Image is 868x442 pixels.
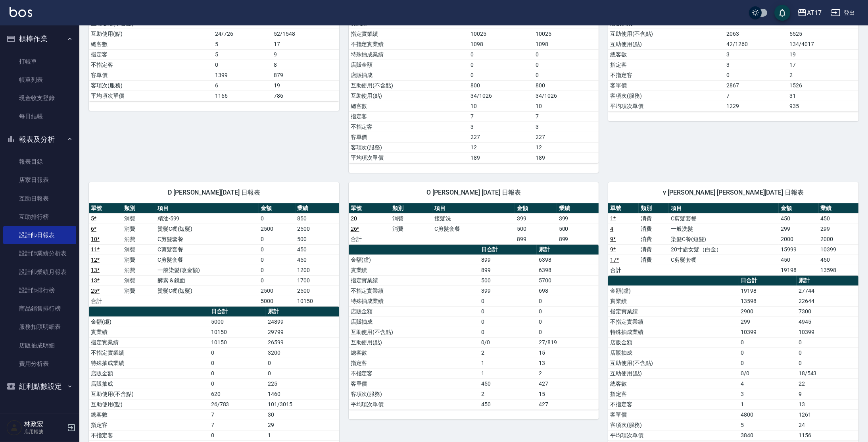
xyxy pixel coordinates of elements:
[296,275,339,286] td: 1700
[351,215,357,222] a: 20
[779,244,818,255] td: 15999
[479,255,537,265] td: 899
[557,234,599,244] td: 899
[296,265,339,275] td: 1200
[608,60,724,70] td: 指定客
[639,234,669,244] td: 消費
[10,7,32,17] img: Logo
[349,60,469,70] td: 店販金額
[349,275,479,286] td: 指定實業績
[794,5,825,21] button: AT17
[272,39,339,49] td: 17
[259,213,296,224] td: 0
[3,71,76,89] a: 帳單列表
[479,265,537,275] td: 899
[89,91,213,101] td: 平均項次單價
[537,358,599,368] td: 13
[349,337,479,347] td: 互助使用(點)
[537,255,599,265] td: 6398
[534,152,599,163] td: 189
[797,306,858,317] td: 7300
[779,265,818,275] td: 19198
[534,132,599,142] td: 227
[537,347,599,358] td: 15
[122,275,156,286] td: 消費
[469,70,534,80] td: 0
[3,299,76,318] a: 商品銷售排行榜
[156,255,259,265] td: C剪髮套餐
[608,101,724,111] td: 平均項次單價
[259,286,296,296] td: 2500
[608,337,739,347] td: 店販金額
[209,337,266,347] td: 10150
[739,327,797,337] td: 10399
[349,347,479,358] td: 總客數
[787,49,858,60] td: 19
[349,296,479,306] td: 特殊抽成業績
[156,213,259,224] td: 精油-599
[739,276,797,286] th: 日合計
[156,244,259,255] td: C剪髮套餐
[349,255,479,265] td: 金額(虛)
[669,203,779,214] th: 項目
[156,224,259,234] td: 燙髮C餐(短髮)
[122,265,156,275] td: 消費
[534,101,599,111] td: 10
[3,281,76,299] a: 設計師排行榜
[390,224,432,234] td: 消費
[213,39,272,49] td: 5
[209,317,266,327] td: 5000
[349,327,479,337] td: 互助使用(不含點)
[725,101,788,111] td: 1229
[266,378,339,389] td: 225
[272,60,339,70] td: 8
[209,368,266,378] td: 0
[266,347,339,358] td: 3200
[515,213,557,224] td: 399
[469,29,534,39] td: 10025
[787,60,858,70] td: 17
[259,234,296,244] td: 0
[266,368,339,378] td: 0
[6,420,22,436] img: Person
[349,152,469,163] td: 平均項次單價
[349,80,469,91] td: 互助使用(不含點)
[479,368,537,378] td: 1
[739,368,797,378] td: 0/0
[213,29,272,39] td: 24/726
[296,234,339,244] td: 500
[797,286,858,296] td: 27744
[608,276,858,441] table: a dense table
[537,265,599,275] td: 6398
[774,5,790,21] button: save
[479,347,537,358] td: 2
[3,152,76,171] a: 報表目錄
[725,60,788,70] td: 3
[272,29,339,39] td: 52/1548
[608,347,739,358] td: 店販抽成
[3,171,76,189] a: 店家日報表
[349,91,469,101] td: 互助使用(點)
[89,358,209,368] td: 特殊抽成業績
[608,70,724,80] td: 不指定客
[608,265,638,275] td: 合計
[122,244,156,255] td: 消費
[534,70,599,80] td: 0
[819,203,858,214] th: 業績
[797,276,858,286] th: 累計
[349,234,391,244] td: 合計
[266,337,339,347] td: 26599
[3,376,76,397] button: 紅利點數設定
[479,296,537,306] td: 0
[122,213,156,224] td: 消費
[296,296,339,306] td: 10150
[639,255,669,265] td: 消費
[725,70,788,80] td: 0
[669,244,779,255] td: 20寸處女髮（白金）
[89,203,339,307] table: a dense table
[213,70,272,80] td: 1399
[608,203,638,214] th: 單號
[797,368,858,378] td: 18/543
[349,245,599,410] table: a dense table
[534,111,599,122] td: 7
